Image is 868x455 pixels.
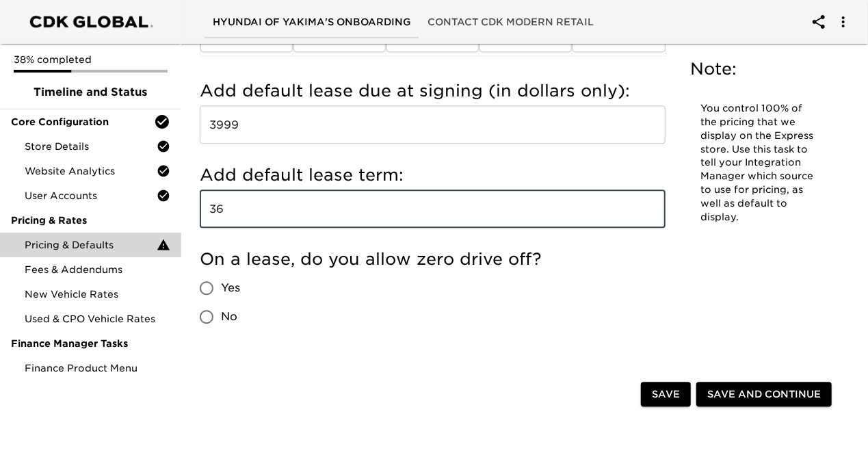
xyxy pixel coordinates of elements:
button: Save and Continue [696,382,832,407]
span: Core Configuration [11,115,154,129]
span: Fees & Addendums [25,263,170,276]
p: 38% completed [14,53,168,66]
span: User Accounts [25,189,157,203]
button: account of current user [802,5,835,38]
span: Pricing & Defaults [25,238,157,252]
button: account of current user [827,5,860,38]
span: Timeline and Status [11,84,170,101]
span: Store Details [25,140,157,153]
span: Save and Continue [707,386,821,403]
button: Save [641,382,691,407]
input: Example: $3500 [200,105,666,144]
h5: Add default lease term: [200,164,666,186]
span: No [221,309,237,325]
span: Used & CPO Vehicle Rates [25,312,170,326]
span: Hyundai of Yakima's Onboarding [213,14,411,31]
span: Contact CDK Modern Retail [428,14,594,31]
span: Pricing & Rates [11,213,170,227]
span: New Vehicle Rates [25,287,170,301]
p: You control 100% of the pricing that we display on the Express store. Use this task to tell your ... [700,102,819,224]
span: Finance Manager Tasks [11,337,170,350]
span: Finance Product Menu [25,361,170,375]
h5: On a lease, do you allow zero drive off? [200,248,666,270]
span: Save [652,386,680,403]
span: Website Analytics [25,164,157,178]
span: Yes [221,280,240,296]
h5: Note: [690,58,829,80]
h5: Add default lease due at signing (in dollars only): [200,80,666,102]
input: Example: 36 months [200,190,666,228]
